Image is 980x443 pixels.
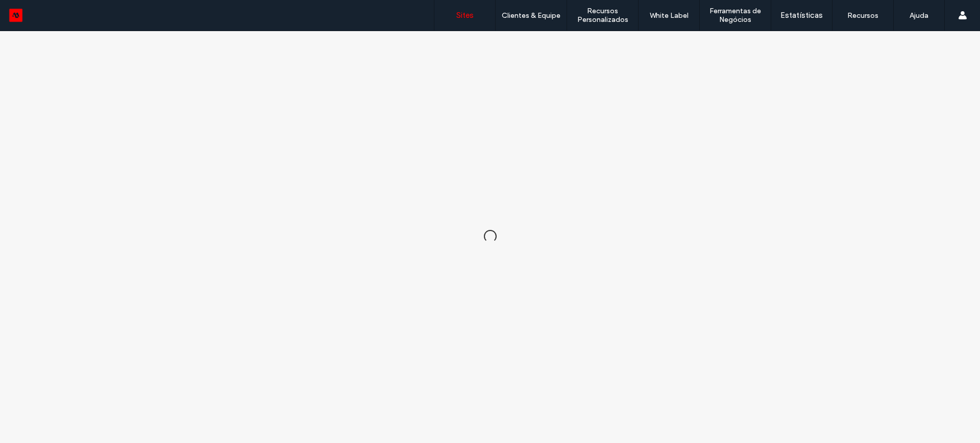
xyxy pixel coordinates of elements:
[910,11,928,20] label: Ajuda
[780,11,823,20] label: Estatísticas
[700,7,771,24] label: Ferramentas de Negócios
[456,11,474,20] label: Sites
[847,11,878,20] label: Recursos
[650,11,689,20] label: White Label
[567,7,638,24] label: Recursos Personalizados
[502,11,560,20] label: Clientes & Equipe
